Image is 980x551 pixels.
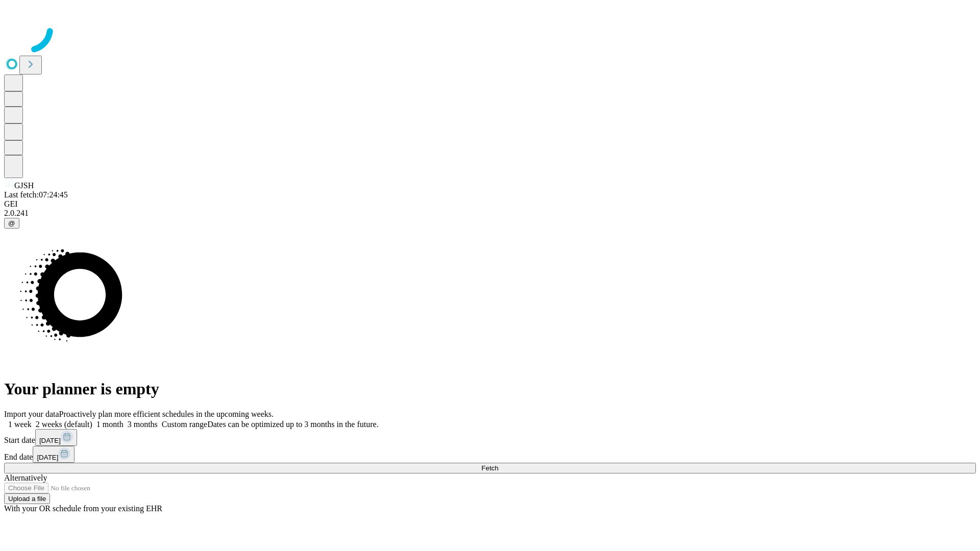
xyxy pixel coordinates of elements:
[8,420,32,429] span: 1 week
[4,199,976,209] div: GEI
[4,380,976,398] h1: Your planner is empty
[207,420,378,429] span: Dates can be optimized up to 3 months in the future.
[33,446,75,463] button: [DATE]
[128,420,158,429] span: 3 months
[162,420,207,429] span: Custom range
[4,473,47,482] span: Alternatively
[37,454,58,461] span: [DATE]
[96,420,124,429] span: 1 month
[4,190,68,199] span: Last fetch: 07:24:45
[35,429,77,446] button: [DATE]
[8,219,15,227] span: @
[4,463,976,473] button: Fetch
[4,209,976,218] div: 2.0.241
[4,410,59,418] span: Import your data
[4,493,50,504] button: Upload a file
[4,218,19,229] button: @
[14,181,34,190] span: GJSH
[36,420,92,429] span: 2 weeks (default)
[39,437,61,444] span: [DATE]
[4,429,976,446] div: Start date
[59,410,274,418] span: Proactively plan more efficient schedules in the upcoming weeks.
[481,464,498,472] span: Fetch
[4,446,976,463] div: End date
[4,504,162,513] span: With your OR schedule from your existing EHR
